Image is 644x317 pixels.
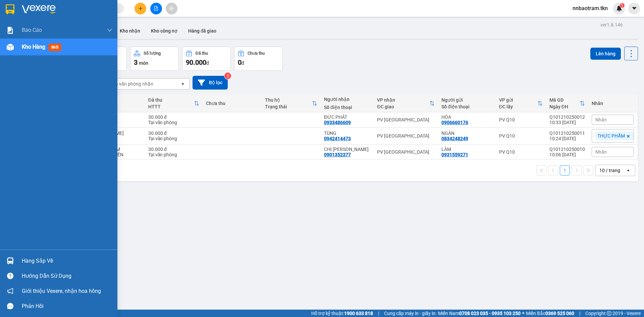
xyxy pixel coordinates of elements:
[324,105,370,110] div: Số điện thoại
[441,136,468,141] div: 0834248249
[148,136,199,141] div: Tại văn phòng
[22,287,101,295] span: Giới thiệu Vexere, nhận hoa hồng
[441,120,468,125] div: 0906660176
[374,95,438,112] th: Toggle SortBy
[441,147,492,152] div: LÂM
[377,117,434,122] div: PV [GEOGRAPHIC_DATA]
[441,152,468,157] div: 0931559271
[590,48,621,60] button: Lên hàng
[238,58,241,66] span: 0
[311,310,373,317] span: Hỗ trợ kỹ thuật:
[626,168,631,173] svg: open
[144,51,161,56] div: Số lượng
[7,303,13,309] span: message
[154,6,158,11] span: file-add
[193,76,228,90] button: Bộ lọc
[549,152,585,157] div: 10:06 [DATE]
[180,81,185,87] svg: open
[7,44,14,51] img: warehouse-icon
[241,60,244,66] span: đ
[324,152,351,157] div: 0901352377
[592,101,634,106] div: Nhãn
[377,149,434,155] div: PV [GEOGRAPHIC_DATA]
[148,130,199,136] div: 30.000 đ
[549,114,585,120] div: Q101210250012
[148,152,199,157] div: Tại văn phòng
[499,104,537,109] div: ĐC lấy
[22,271,112,281] div: Hướng dẫn sử dụng
[186,58,206,66] span: 90.000
[183,23,222,39] button: Hàng đã giao
[441,114,492,120] div: HÒA
[628,3,640,14] button: caret-down
[148,114,199,120] div: 30.000 đ
[324,120,351,125] div: 0933486609
[196,51,208,56] div: Đã thu
[324,114,370,120] div: ĐỨC PHÁT
[599,167,620,174] div: 10 / trang
[22,44,45,50] span: Kho hàng
[549,147,585,152] div: Q101210250010
[378,310,379,317] span: |
[499,149,543,155] div: PV Q10
[22,301,112,311] div: Phản hồi
[499,97,537,103] div: VP gửi
[7,288,13,294] span: notification
[248,51,265,56] div: Chưa thu
[22,26,42,34] span: Báo cáo
[522,312,524,315] span: ⚪️
[134,58,138,66] span: 3
[496,95,546,112] th: Toggle SortBy
[224,72,231,79] sup: 2
[107,28,112,33] span: down
[148,97,194,103] div: Đã thu
[438,310,521,317] span: Miền Nam
[7,27,14,34] img: solution-icon
[616,5,622,11] img: icon-new-feature
[545,311,574,316] strong: 0369 525 060
[206,101,258,106] div: Chưa thu
[324,147,370,152] div: CHỊ PHÚ
[377,97,429,103] div: VP nhận
[560,165,570,175] button: 1
[441,104,492,109] div: Số điện thoại
[441,130,492,136] div: NGÂN
[324,136,351,141] div: 0942414473
[135,3,146,14] button: plus
[148,147,199,152] div: 30.000 đ
[7,273,13,279] span: question-circle
[620,3,625,8] sup: 1
[377,104,429,109] div: ĐC giao
[22,256,112,266] div: Hàng sắp về
[139,60,148,66] span: món
[114,23,146,39] button: Kho nhận
[138,6,143,11] span: plus
[324,130,370,136] div: TÙNG
[324,97,370,102] div: Người nhận
[148,104,194,109] div: HTTT
[567,4,613,12] span: nnbaotram.tkn
[145,95,203,112] th: Toggle SortBy
[595,149,607,155] span: Nhãn
[169,6,174,11] span: aim
[148,120,199,125] div: Tại văn phòng
[595,117,607,122] span: Nhãn
[549,136,585,141] div: 10:24 [DATE]
[150,3,162,14] button: file-add
[549,97,580,103] div: Mã GD
[182,47,231,71] button: Đã thu90.000đ
[579,310,580,317] span: |
[546,95,588,112] th: Toggle SortBy
[526,310,574,317] span: Miền Bắc
[384,310,436,317] span: Cung cấp máy in - giấy in:
[265,104,312,109] div: Trạng thái
[597,133,625,139] span: THỰC PHẨM
[344,311,373,316] strong: 1900 633 818
[499,133,543,139] div: PV Q10
[549,104,580,109] div: Ngày ĐH
[441,97,492,103] div: Người gửi
[549,120,585,125] div: 10:33 [DATE]
[146,23,183,39] button: Kho công nợ
[607,311,611,316] span: copyright
[631,5,637,11] span: caret-down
